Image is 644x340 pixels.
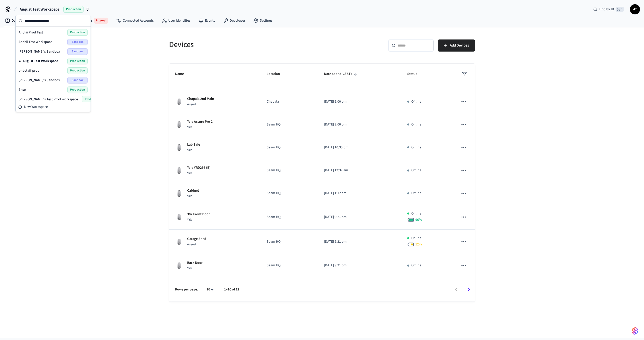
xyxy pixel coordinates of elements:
img: August Wifi Smart Lock 3rd Gen, Silver, Front [175,262,183,270]
span: Sandbox [67,77,88,83]
p: [DATE] 6:00 pm [324,99,395,104]
p: Garage Shed [187,236,206,242]
p: Rows per page: [175,287,198,292]
span: Sandbox [67,48,88,55]
p: [DATE] 9:21 pm [324,239,395,244]
p: Seam HQ [267,239,312,244]
span: Production [63,6,84,13]
span: Yale [187,125,192,129]
p: Offline [411,263,421,268]
p: Cabinet [187,188,199,193]
span: Find by ID [599,7,614,12]
p: 1–10 of 12 [224,287,239,292]
span: Yale [187,171,192,175]
img: August Wifi Smart Lock 3rd Gen, Silver, Front [175,189,183,197]
span: Yale [187,218,192,222]
p: [DATE] 1:12 am [324,191,395,196]
p: [DATE] 12:32 am [324,168,395,173]
span: Enso [19,87,26,92]
span: ⌘ K [616,7,624,12]
span: Andrii Test Workspace [19,39,52,45]
p: [DATE] 9:21 pm [324,215,395,220]
p: Seam HQ [267,191,312,196]
span: bnbstaff-prod [19,68,39,73]
a: Connected Accounts [112,16,158,25]
div: 10 [204,286,216,293]
p: Offline [411,168,421,173]
p: Seam HQ [267,215,312,220]
span: [PERSON_NAME]'s Sandbox [19,78,60,83]
p: Seam HQ [267,122,312,127]
span: Internal [94,18,108,24]
a: User Identities [158,16,194,25]
p: Seam HQ [267,145,312,150]
span: Production [67,87,88,93]
span: August Test Workspace [23,59,58,64]
p: Chapala 2nd Main [187,96,214,102]
p: Chapala [267,99,312,104]
button: New Workspace [16,103,90,111]
img: August Wifi Smart Lock 3rd Gen, Silver, Front [175,238,183,246]
p: Online [411,236,421,241]
span: Yale [187,148,192,152]
p: Back Door [187,260,203,266]
p: Offline [411,122,421,127]
span: Name [175,70,190,78]
span: Yale [187,194,192,198]
p: [DATE] 10:33 pm [324,145,395,150]
span: New Workspace [24,104,48,110]
button: AT [630,4,640,14]
button: Add Devices [438,39,475,52]
span: August [187,242,196,246]
p: Yale YRD256 (B) [187,165,211,171]
p: Seam HQ [267,168,312,173]
p: [DATE] 9:21 pm [324,263,395,268]
span: Status [407,70,424,78]
span: [PERSON_NAME]'s Test Prod Workspace [19,97,78,102]
p: Seam HQ [267,263,312,268]
div: Find by ID⌘ K [589,5,628,14]
span: Production [67,29,88,36]
a: Settings [249,16,276,25]
p: Offline [411,145,421,150]
h5: Devices [169,39,319,50]
p: Online [411,211,421,216]
p: Lab Safe [187,142,200,147]
span: Production [67,67,88,74]
img: August Wifi Smart Lock 3rd Gen, Silver, Front [175,166,183,175]
span: Sandbox [67,39,88,45]
span: August Test Workspace [20,6,59,12]
img: August Wifi Smart Lock 3rd Gen, Silver, Front [175,143,183,151]
button: Go to next page [463,284,474,295]
span: AT [630,5,639,14]
span: 52 % [415,242,422,247]
img: August Wifi Smart Lock 3rd Gen, Silver, Front [175,120,183,129]
img: August Wifi Smart Lock 3rd Gen, Silver, Front [175,98,183,106]
span: August [187,102,196,106]
span: Add Devices [450,42,469,49]
p: Yale Assure Pro 2 [187,119,213,124]
p: Offline [411,99,421,104]
span: Date added(CEST) [324,70,358,78]
img: August Wifi Smart Lock 3rd Gen, Silver, Front [175,213,183,221]
img: SeamLogoGradient.69752ec5.svg [632,327,638,335]
p: [DATE] 8:00 pm [324,122,395,127]
a: Events [194,16,219,25]
table: sticky table [169,23,475,277]
span: Location [267,70,287,78]
a: Developer [219,16,249,25]
span: Production [82,96,102,103]
p: 302 Front Door [187,212,210,217]
a: Devices [1,16,27,25]
div: Suggestions [16,27,91,102]
p: Offline [411,191,421,196]
span: Yale [187,266,192,270]
span: 96 % [415,217,422,222]
span: Andrii Prod Test [19,30,43,35]
span: Production [67,58,88,64]
span: [PERSON_NAME]'s Sandbox [19,49,60,54]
